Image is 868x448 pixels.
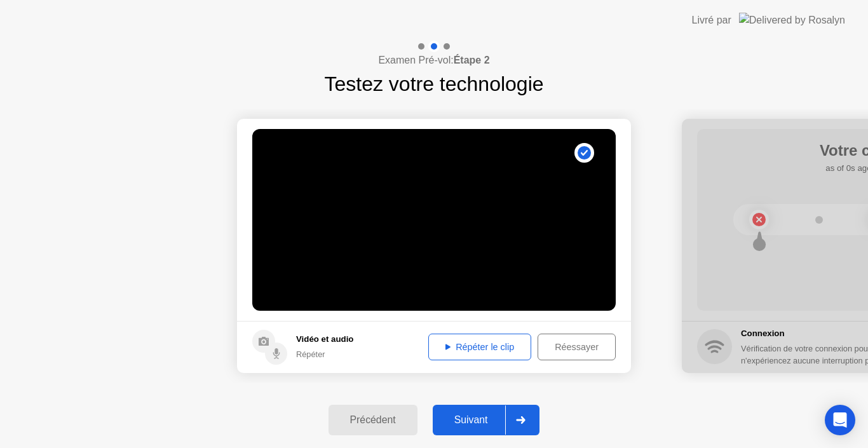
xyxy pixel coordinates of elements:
div: Réessayer [542,342,611,352]
div: Open Intercom Messenger [825,405,855,435]
div: Répéter [296,348,353,360]
button: Précédent [329,405,417,435]
div: Livré par [692,13,731,28]
b: Étape 2 [454,55,490,65]
img: Delivered by Rosalyn [739,13,845,27]
div: Répéter le clip [433,342,527,352]
div: Suivant [437,414,506,426]
h5: Vidéo et audio [296,333,353,346]
button: Répéter le clip [428,334,531,360]
div: Précédent [332,414,414,426]
button: Suivant [433,405,540,435]
button: Réessayer [538,334,616,360]
h1: Testez votre technologie [324,69,543,99]
h4: Examen Pré-vol: [378,53,489,68]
